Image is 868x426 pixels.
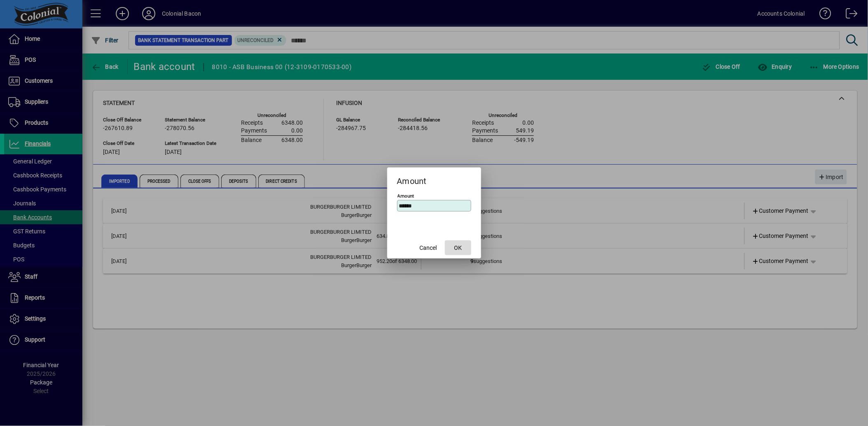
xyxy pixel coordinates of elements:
button: Cancel [415,240,442,255]
button: OK [445,240,471,255]
h2: Amount [387,168,481,191]
mat-label: Amount [398,193,414,199]
span: Cancel [420,244,437,252]
span: OK [454,244,462,252]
